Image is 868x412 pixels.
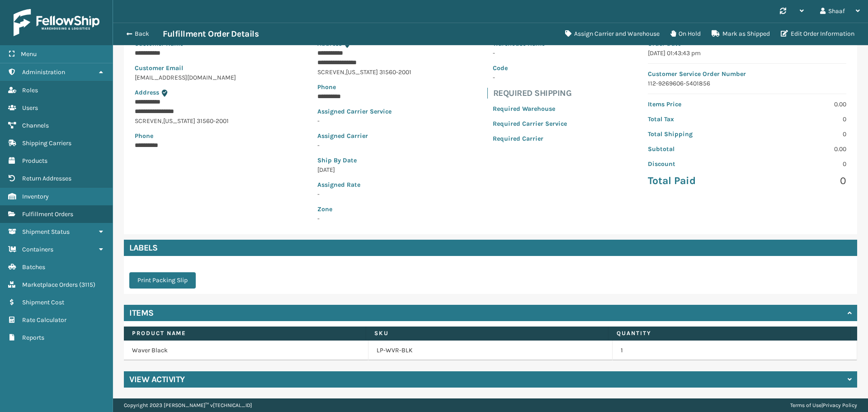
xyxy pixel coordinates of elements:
[648,99,741,109] p: Items Price
[712,30,720,37] i: Mark as Shipped
[129,374,185,385] h4: View Activity
[493,63,567,73] p: Code
[648,159,741,169] p: Discount
[22,281,78,289] span: Marketplace Orders
[753,99,846,109] p: 0.00
[22,139,71,147] span: Shipping Carriers
[493,104,567,114] p: Required Warehouse
[22,298,64,306] span: Shipment Cost
[493,88,572,99] h4: Required Shipping
[613,341,857,360] td: 1
[648,174,741,188] p: Total Paid
[129,308,154,318] h4: Items
[135,89,159,96] span: Address
[22,210,73,218] span: Fulfillment Orders
[79,281,95,289] span: ( 3115 )
[22,316,66,324] span: Rate Calculator
[135,117,162,125] span: SCREVEN
[22,104,38,112] span: Users
[374,329,600,337] label: SKU
[14,9,99,36] img: logo
[135,131,236,141] p: Phone
[753,174,846,188] p: 0
[22,193,49,200] span: Inventory
[648,129,741,139] p: Total Shipping
[346,68,378,76] span: [US_STATE]
[124,398,252,412] p: Copyright 2023 [PERSON_NAME]™ v [TECHNICAL_ID]
[162,117,163,125] span: ,
[493,119,567,128] p: Required Carrier Service
[197,117,229,125] span: 31560-2001
[790,398,857,412] div: |
[493,73,567,82] p: -
[317,165,411,175] p: [DATE]
[21,50,37,58] span: Menu
[753,159,846,169] p: 0
[317,82,411,92] p: Phone
[22,157,47,165] span: Products
[163,28,259,39] h3: Fulfillment Order Details
[753,114,846,124] p: 0
[22,68,65,76] span: Administration
[560,25,665,43] button: Assign Carrier and Warehouse
[379,68,411,76] span: 31560-2001
[22,263,45,271] span: Batches
[22,228,70,236] span: Shipment Status
[22,175,71,182] span: Return Addresses
[493,134,567,143] p: Required Carrier
[790,402,821,408] a: Terms of Use
[753,144,846,154] p: 0.00
[121,30,163,38] button: Back
[317,180,411,189] p: Assigned Rate
[823,402,857,408] a: Privacy Policy
[617,329,842,337] label: Quantity
[135,73,236,82] p: [EMAIL_ADDRESS][DOMAIN_NAME]
[648,114,741,124] p: Total Tax
[648,48,846,58] p: [DATE] 01:43:43 pm
[670,30,676,37] i: On Hold
[377,346,413,355] a: LP-WVR-BLK
[317,141,411,150] p: -
[317,131,411,141] p: Assigned Carrier
[775,25,860,43] button: Edit Order Information
[22,246,53,253] span: Containers
[344,68,346,76] span: ,
[163,117,195,125] span: [US_STATE]
[317,116,411,126] p: -
[648,79,846,88] p: 112-9269606-5401856
[565,30,571,37] i: Assign Carrier and Warehouse
[132,329,358,337] label: Product Name
[124,240,857,256] h4: Labels
[493,48,567,58] p: -
[317,107,411,116] p: Assigned Carrier Service
[781,30,788,37] i: Edit
[753,129,846,139] p: 0
[648,144,741,154] p: Subtotal
[648,69,846,79] p: Customer Service Order Number
[317,189,411,199] p: -
[135,63,236,73] p: Customer Email
[124,341,368,360] td: Waver Black
[665,25,706,43] button: On Hold
[22,86,38,94] span: Roles
[317,204,411,223] span: -
[129,272,196,289] button: Print Packing Slip
[317,204,411,214] p: Zone
[317,156,411,165] p: Ship By Date
[22,334,44,341] span: Reports
[317,68,344,76] span: SCREVEN
[706,25,775,43] button: Mark as Shipped
[22,122,49,129] span: Channels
